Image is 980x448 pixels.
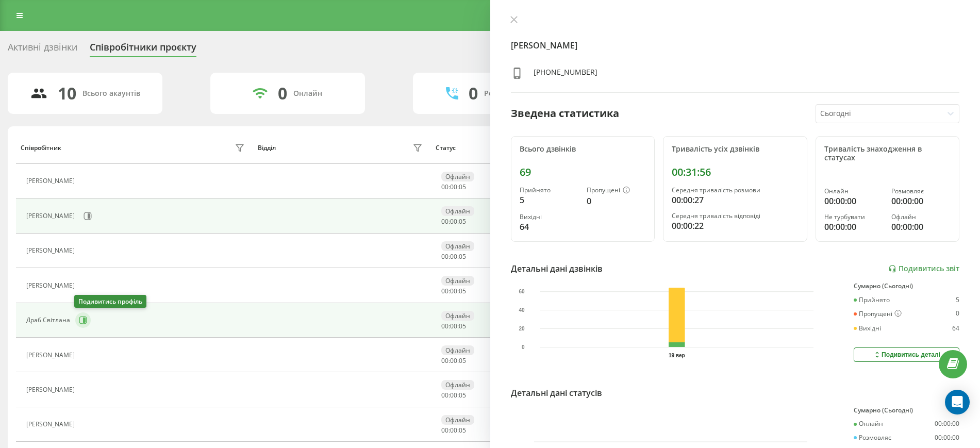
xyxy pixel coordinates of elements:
span: 05 [459,391,466,400]
span: 00 [441,356,449,365]
text: 40 [519,307,525,313]
div: 64 [952,325,959,332]
span: 00 [450,322,457,330]
div: [PERSON_NAME] [26,282,77,289]
div: Тривалість усіх дзвінків [672,145,799,154]
span: 05 [459,322,466,330]
div: Офлайн [441,345,474,355]
div: 00:00:27 [672,194,799,206]
span: 05 [459,426,466,435]
text: 20 [519,326,525,331]
span: 05 [459,182,466,191]
div: 69 [520,166,646,178]
div: Детальні дані дзвінків [511,262,603,275]
div: Не турбувати [824,213,884,221]
div: 00:31:56 [672,166,799,178]
div: Середня тривалість відповіді [672,212,799,220]
div: Офлайн [441,380,474,390]
text: 19 вер [669,353,685,358]
div: Співробітник [21,144,61,152]
span: 00 [450,426,457,435]
div: 00:00:00 [824,195,884,207]
span: 00 [450,217,457,226]
span: 05 [459,287,466,295]
div: Середня тривалість розмови [672,187,799,194]
div: Офлайн [441,276,474,286]
div: Зведена статистика [511,106,619,121]
div: Детальні дані статусів [511,387,602,399]
span: 00 [450,391,457,400]
div: Пропущені [854,310,902,318]
div: 5 [956,296,959,304]
div: Офлайн [891,213,951,221]
div: Тривалість знаходження в статусах [824,145,951,162]
div: Офлайн [441,241,474,251]
div: 00:00:00 [935,434,959,441]
div: Відділ [258,144,276,152]
div: 0 [469,84,478,103]
div: Розмовляють [484,89,534,98]
div: 0 [587,195,646,207]
div: Сумарно (Сьогодні) [854,283,959,290]
div: Драб Світлана [26,317,73,324]
div: : : [441,253,466,260]
span: 05 [459,252,466,261]
div: : : [441,392,466,399]
div: 5 [520,194,579,206]
span: 00 [450,356,457,365]
div: Прийнято [520,187,579,194]
span: 05 [459,217,466,226]
a: Подивитись звіт [888,264,959,273]
div: Офлайн [441,415,474,425]
div: Співробітники проєкту [90,42,196,58]
div: Подивитись профіль [74,295,146,308]
span: 00 [441,217,449,226]
div: : : [441,218,466,225]
span: 00 [450,252,457,261]
span: 00 [441,252,449,261]
div: Розмовляє [854,434,891,441]
div: Подивитись деталі [873,351,940,359]
div: : : [441,288,466,295]
div: Офлайн [441,172,474,181]
div: [PERSON_NAME] [26,421,77,428]
span: 00 [441,287,449,295]
div: Open Intercom Messenger [945,390,970,414]
div: 00:00:00 [824,221,884,233]
div: Пропущені [587,187,646,195]
div: [PERSON_NAME] [26,386,77,393]
div: Прийнято [854,296,890,304]
div: 00:00:00 [935,420,959,427]
text: 60 [519,289,525,294]
div: 0 [956,310,959,318]
div: : : [441,427,466,434]
div: Активні дзвінки [8,42,77,58]
span: 00 [450,287,457,295]
div: [PERSON_NAME] [26,352,77,359]
div: 00:00:00 [891,195,951,207]
div: Всього акаунтів [82,89,140,98]
div: 00:00:00 [891,221,951,233]
div: : : [441,184,466,191]
div: [PERSON_NAME] [26,212,77,220]
span: 00 [441,391,449,400]
div: Офлайн [441,206,474,216]
span: 00 [450,182,457,191]
span: 00 [441,322,449,330]
div: 10 [58,84,76,103]
div: Вихідні [520,213,579,221]
div: [PERSON_NAME] [26,177,77,185]
div: [PERSON_NAME] [26,247,77,254]
text: 0 [521,344,524,350]
span: 00 [441,182,449,191]
div: : : [441,357,466,364]
div: Вихідні [854,325,881,332]
span: 05 [459,356,466,365]
div: Онлайн [293,89,322,98]
div: : : [441,323,466,330]
span: 00 [441,426,449,435]
button: Подивитись деталі [854,347,959,362]
div: 64 [520,221,579,233]
div: Онлайн [854,420,883,427]
div: Всього дзвінків [520,145,646,154]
